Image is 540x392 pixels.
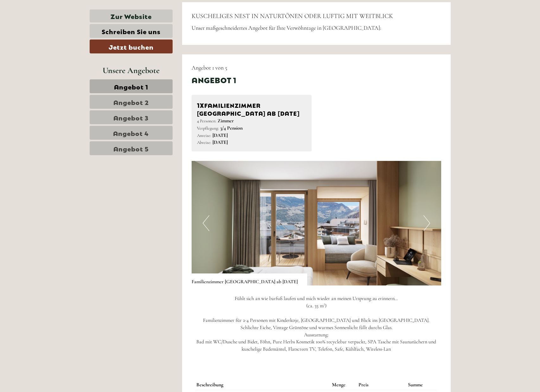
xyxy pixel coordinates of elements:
[90,24,173,38] a: Schreiben Sie uns
[113,128,149,137] span: Angebot 4
[10,39,158,44] div: [PERSON_NAME]
[218,118,234,124] b: Zimmer
[114,82,148,91] span: Angebot 1
[113,113,149,122] span: Angebot 3
[197,100,306,117] div: Familienzimmer [GEOGRAPHIC_DATA] ab [DATE]
[205,164,250,178] button: Senden
[192,64,227,71] span: Angebot 1 von 5
[160,31,240,35] small: 20:44
[113,5,136,15] div: [DATE]
[192,12,393,20] span: KUSCHELIGES NEST IN NATURTÖNEN ODER LUFTIG MIT WEITBLICK
[90,64,173,76] div: Unsere Angebote
[192,24,381,31] span: Unser maßgeschneidertes Angebot für Ihre Verwöhntage in [GEOGRAPHIC_DATA]:
[113,97,149,106] span: Angebot 2
[192,273,307,285] div: Familienzimmer [GEOGRAPHIC_DATA] ab [DATE]
[196,380,329,390] th: Beschreibung
[356,380,405,390] th: Preis
[90,40,173,53] a: Jetzt buchen
[192,295,441,353] p: Fühlt sich an wie barfuß laufen und mich wieder an meinen Ursprung zu erinnern… (ca. 35 m²) Famil...
[156,17,245,36] div: Guten Tag, wie können wir Ihnen helfen?
[197,100,204,109] b: 1x
[197,126,219,131] small: Verpflegung:
[213,139,228,145] b: [DATE]
[10,87,158,92] small: 20:45
[220,125,243,131] b: 3/4 Pension
[197,118,216,124] small: 4 Personen:
[329,380,356,390] th: Menge
[203,215,209,231] button: Previous
[197,140,211,145] small: Abreise:
[192,161,441,285] img: image
[5,38,161,93] div: Hallo, Im Angebot steht bei der Suite Solis: King Size Himmelbett. Auf den Bildern sieht man kein...
[405,380,436,390] th: Summe
[197,133,211,138] small: Anreise:
[113,144,149,153] span: Angebot 5
[423,215,430,231] button: Next
[90,9,173,22] a: Zur Website
[160,18,240,23] div: Sie
[213,132,228,138] b: [DATE]
[192,74,237,85] div: Angebot 1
